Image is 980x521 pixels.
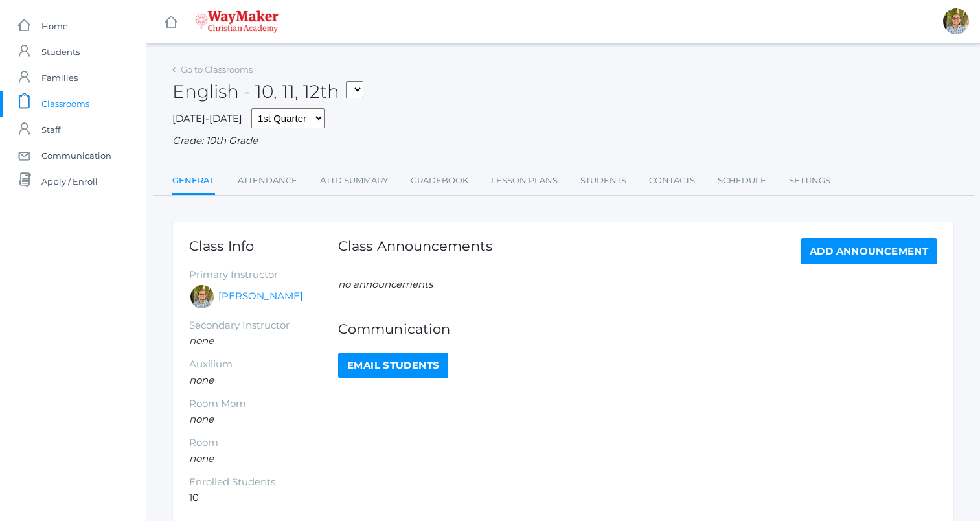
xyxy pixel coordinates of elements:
h1: Class Info [189,238,338,253]
a: Add Announcement [801,238,937,264]
em: none [189,413,214,425]
h1: Communication [338,321,937,336]
span: Staff [41,117,60,143]
span: Home [41,13,68,39]
a: Gradebook [411,168,468,194]
h2: English - 10, 11, 12th [172,82,363,102]
a: [PERSON_NAME] [218,289,303,304]
em: none [189,334,214,347]
a: Schedule [718,168,766,194]
span: Families [41,65,78,91]
span: Students [41,39,80,65]
span: Classrooms [41,91,89,117]
div: Grade: 10th Grade [172,133,954,148]
em: no announcements [338,278,433,290]
div: Kylen Braileanu [189,284,215,310]
a: General [172,168,215,196]
h5: Secondary Instructor [189,320,338,331]
a: Settings [789,168,830,194]
h1: Class Announcements [338,238,492,261]
a: Lesson Plans [491,168,558,194]
li: 10 [189,491,338,505]
span: [DATE]-[DATE] [172,112,242,124]
img: waymaker-logo-stack-white-1602f2b1af18da31a5905e9982d058868370996dac5278e84edea6dabf9a3315.png [195,10,279,33]
div: Kylen Braileanu [943,8,969,34]
h5: Auxilium [189,359,338,370]
span: Communication [41,143,111,168]
a: Students [580,168,626,194]
h5: Room [189,437,338,448]
a: Attendance [238,168,297,194]
a: Email Students [338,353,448,378]
h5: Room Mom [189,399,338,410]
em: none [189,452,214,465]
a: Go to Classrooms [181,64,253,75]
h5: Enrolled Students [189,477,338,488]
em: none [189,374,214,386]
a: Attd Summary [320,168,388,194]
h5: Primary Instructor [189,270,338,281]
span: Apply / Enroll [41,168,98,194]
a: Contacts [649,168,695,194]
